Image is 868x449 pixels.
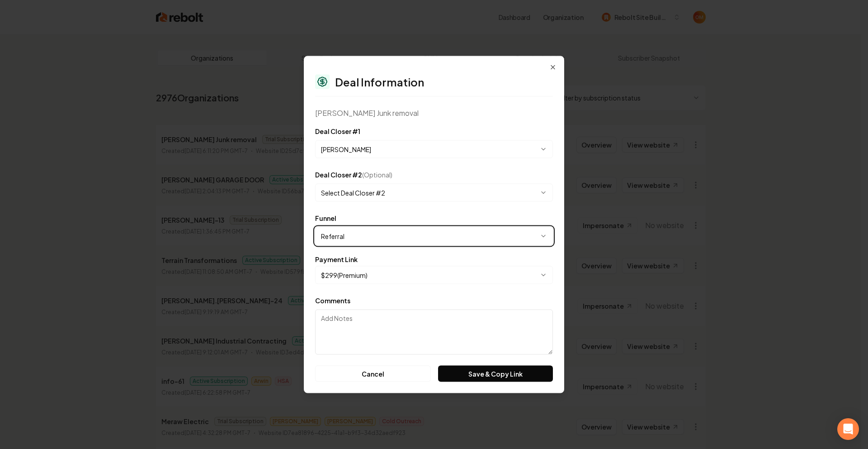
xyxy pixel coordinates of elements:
[315,214,336,222] label: Funnel
[362,171,392,179] span: (Optional)
[315,171,392,179] label: Deal Closer #2
[438,366,553,382] button: Save & Copy Link
[315,366,431,382] button: Cancel
[315,256,358,263] label: Payment Link
[315,127,360,135] label: Deal Closer #1
[315,296,350,305] label: Comments
[335,76,424,87] h2: Deal Information
[315,108,553,119] div: [PERSON_NAME] Junk removal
